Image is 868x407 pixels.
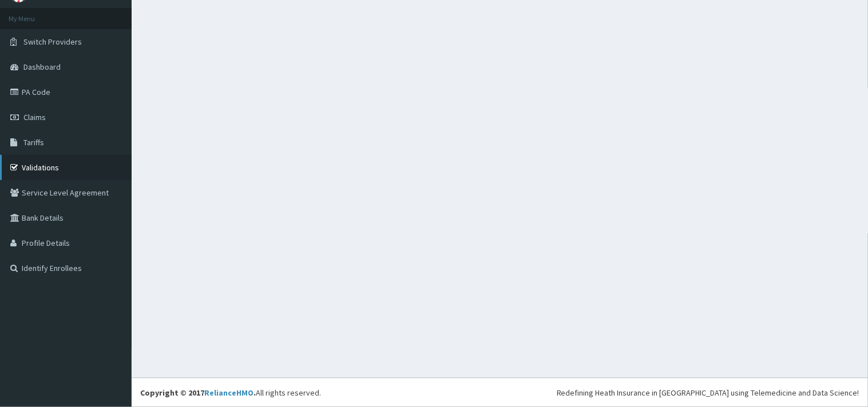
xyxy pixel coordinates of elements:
div: Redefining Heath Insurance in [GEOGRAPHIC_DATA] using Telemedicine and Data Science! [557,387,859,398]
footer: All rights reserved. [132,378,868,407]
strong: Copyright © 2017 . [140,388,256,398]
span: Tariffs [23,137,44,147]
a: RelianceHMO [204,388,253,398]
span: Claims [23,112,46,122]
span: Switch Providers [23,37,82,47]
span: Dashboard [23,62,61,72]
